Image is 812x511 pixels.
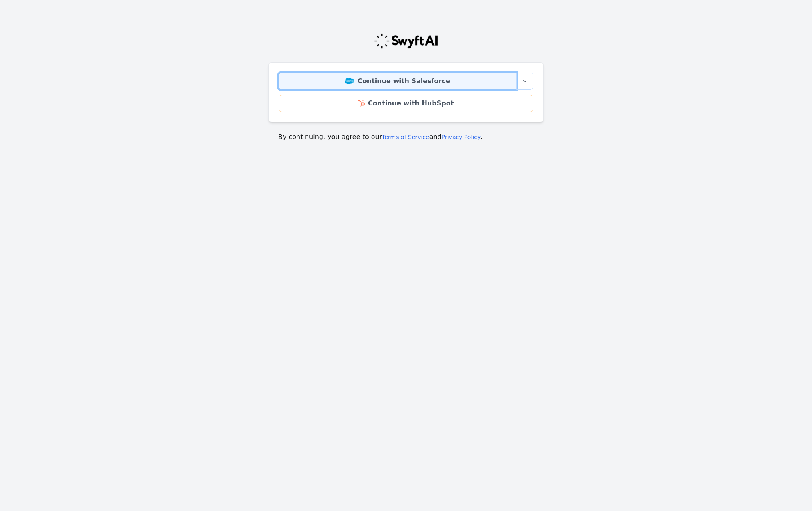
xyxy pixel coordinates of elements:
a: Privacy Policy [442,134,481,140]
a: Continue with HubSpot [279,95,533,112]
img: HubSpot [358,100,365,107]
img: Swyft Logo [374,33,438,49]
a: Continue with Salesforce [279,73,517,90]
img: Salesforce [345,78,354,84]
p: By continuing, you agree to our and . [278,132,534,142]
a: Terms of Service [382,134,429,140]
